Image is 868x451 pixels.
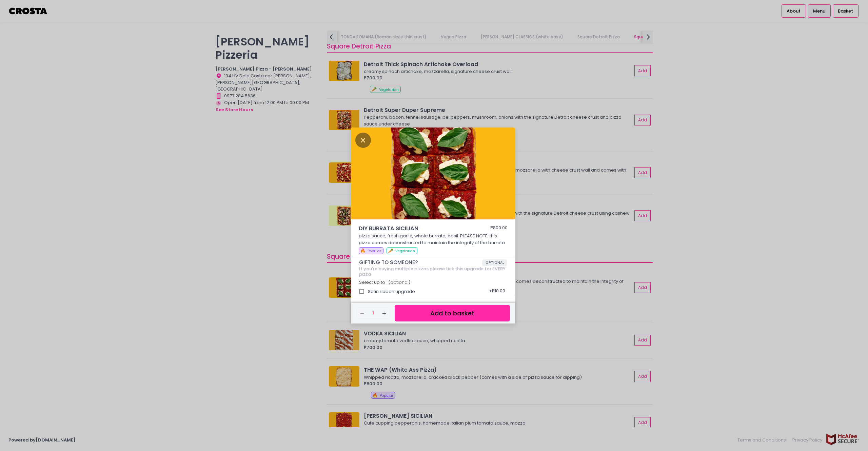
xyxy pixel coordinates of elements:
span: Select up to 1 (optional) [359,279,410,285]
button: Add to basket [395,305,510,321]
span: 🔥 [360,248,366,254]
span: Popular [368,249,381,254]
span: GIFTING TO SOMEONE? [359,259,482,266]
span: Vegetarian [395,249,415,254]
p: pizza sauce, fresh garlic, whole burrata, basil. PLEASE NOTE: this pizza comes deconstructed to m... [359,233,508,246]
span: 🥕 [388,248,393,254]
button: Close [355,136,371,143]
span: OPTIONAL [482,259,508,266]
div: ₱800.00 [490,224,508,233]
div: If you're buying multiple pizzas please tick this upgrade for EVERY pizza [359,266,508,277]
div: + ₱10.00 [487,285,507,298]
img: DIY BURRATA SICILIAN [351,128,515,220]
span: DIY BURRATA SICILIAN [359,224,471,233]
